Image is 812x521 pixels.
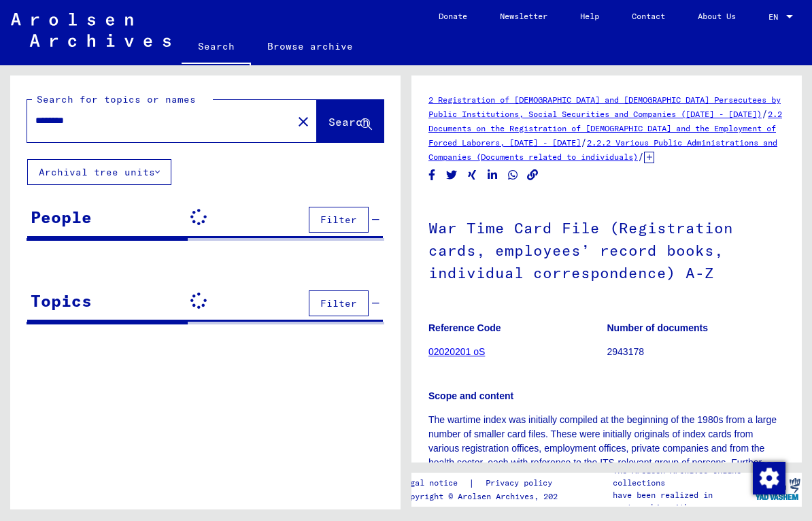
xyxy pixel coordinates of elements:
b: Number of documents [607,322,709,333]
mat-label: Search for topics or names [37,93,196,105]
button: Share on WhatsApp [506,167,520,184]
img: Change consent [753,462,785,494]
img: Arolsen_neg.svg [11,13,171,47]
a: Browse archive [251,30,369,63]
span: EN [768,12,783,22]
div: Topics [31,288,92,313]
button: Archival tree units [27,159,171,185]
button: Filter [309,290,369,316]
button: Share on Facebook [425,167,439,184]
span: Filter [320,297,357,309]
mat-icon: close [295,114,311,130]
b: Reference Code [428,322,501,333]
button: Copy link [526,167,540,184]
button: Clear [290,107,317,135]
button: Share on Xing [465,167,479,184]
span: / [581,136,587,148]
div: | [401,476,569,490]
p: 2943178 [607,345,785,359]
a: 2.2 Documents on the Registration of [DEMOGRAPHIC_DATA] and the Employment of Forced Laborers, [D... [428,109,782,148]
button: Filter [309,207,369,233]
span: Search [328,115,369,129]
span: / [762,107,768,120]
a: 2 Registration of [DEMOGRAPHIC_DATA] and [DEMOGRAPHIC_DATA] Persecutees by Public Institutions, S... [428,95,781,119]
button: Search [317,100,384,142]
h1: War Time Card File (Registration cards, employees’ record books, individual correspondence) A-Z [428,197,785,301]
span: Filter [320,214,357,226]
a: 02020201 oS [428,346,485,357]
div: People [31,205,92,229]
span: / [638,150,644,163]
b: Scope and content [428,390,513,401]
a: Privacy policy [475,476,569,490]
p: The Arolsen Archives online collections [613,465,754,489]
button: Share on LinkedIn [486,167,500,184]
p: Copyright © Arolsen Archives, 2021 [401,490,569,503]
a: Legal notice [401,476,469,490]
button: Share on Twitter [445,167,459,184]
a: 2.2.2 Various Public Administrations and Companies (Documents related to individuals) [428,137,777,162]
a: Search [182,30,251,65]
p: have been realized in partnership with [613,489,754,514]
p: The wartime index was initially compiled at the beginning of the 1980s from a large number of sma... [428,413,785,484]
